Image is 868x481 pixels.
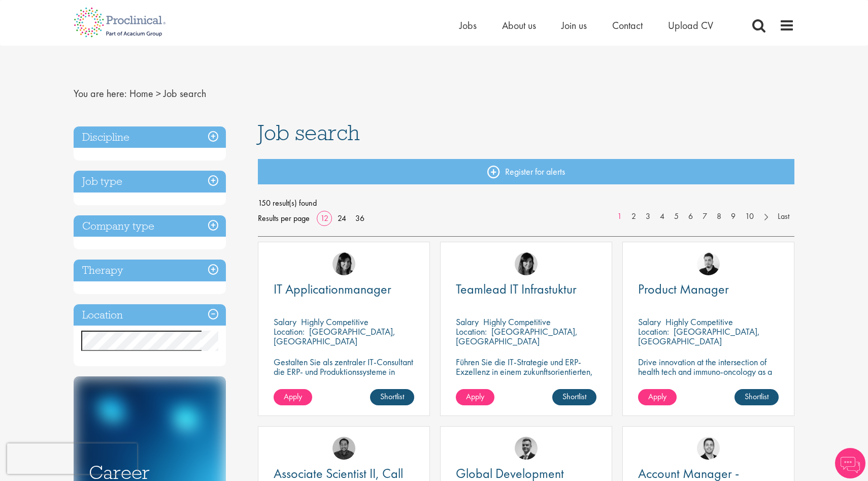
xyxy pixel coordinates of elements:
h3: Discipline [74,126,226,148]
a: 2 [626,211,641,222]
a: 5 [669,211,684,222]
a: Shortlist [552,389,596,405]
span: Location: [274,326,305,337]
a: Teamlead IT Infrastuktur [456,283,596,296]
span: Results per page [258,211,310,226]
a: 4 [655,211,670,222]
p: Highly Competitive [301,316,369,328]
a: Product Manager [638,283,779,296]
a: Contact [612,19,643,32]
a: Join us [561,19,587,32]
span: Teamlead IT Infrastuktur [456,280,577,298]
a: 7 [697,211,712,222]
span: Salary [456,316,479,328]
h3: Therapy [74,260,226,281]
p: Führen Sie die IT-Strategie und ERP-Exzellenz in einem zukunftsorientierten, wachsenden Unternehm... [456,357,596,396]
a: Apply [638,389,677,405]
a: 1 [612,211,627,222]
a: breadcrumb link [129,87,153,100]
h3: Location [74,304,226,326]
img: Parker Jensen [697,437,720,460]
iframe: reCAPTCHA [7,443,137,474]
span: Apply [466,391,484,402]
a: 9 [726,211,741,222]
a: 12 [317,213,332,223]
a: 8 [712,211,726,222]
a: Upload CV [668,19,713,32]
span: Location: [638,326,669,337]
img: Chatbot [835,448,865,478]
span: Product Manager [638,280,729,298]
a: Jobs [459,19,477,32]
span: Job search [258,119,360,146]
a: Shortlist [735,389,779,405]
p: Highly Competitive [483,316,551,328]
span: You are here: [74,87,127,100]
span: IT Applicationmanager [274,280,391,298]
span: Salary [274,316,296,328]
a: Shortlist [370,389,414,405]
span: Apply [284,391,302,402]
h3: Company type [74,215,226,237]
a: Last [773,211,794,222]
p: [GEOGRAPHIC_DATA], [GEOGRAPHIC_DATA] [274,326,395,347]
span: Location: [456,326,487,337]
p: Highly Competitive [665,316,733,328]
img: Anderson Maldonado [697,252,720,275]
a: Apply [274,389,312,405]
a: 24 [334,213,350,223]
p: Gestalten Sie als zentraler IT-Consultant die ERP- und Produktionssysteme in einem wachsenden, in... [274,357,414,405]
img: Tesnim Chagklil [515,252,538,275]
img: Mike Raletz [332,437,355,460]
a: IT Applicationmanager [274,283,414,296]
img: Tesnim Chagklil [332,252,355,275]
p: [GEOGRAPHIC_DATA], [GEOGRAPHIC_DATA] [456,326,578,347]
span: > [156,87,161,100]
a: 10 [740,211,759,222]
a: Register for alerts [258,159,795,184]
a: Apply [456,389,494,405]
p: Drive innovation at the intersection of health tech and immuno-oncology as a Product Manager shap... [638,357,779,405]
a: 3 [641,211,655,222]
a: 36 [352,213,368,223]
img: Alex Bill [515,437,538,460]
p: [GEOGRAPHIC_DATA], [GEOGRAPHIC_DATA] [638,326,760,347]
h3: Job type [74,171,226,193]
span: Job search [163,87,206,100]
a: About us [502,19,536,32]
span: Apply [648,391,666,402]
span: 150 result(s) found [258,196,795,211]
span: Salary [638,316,661,328]
a: 6 [683,211,698,222]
